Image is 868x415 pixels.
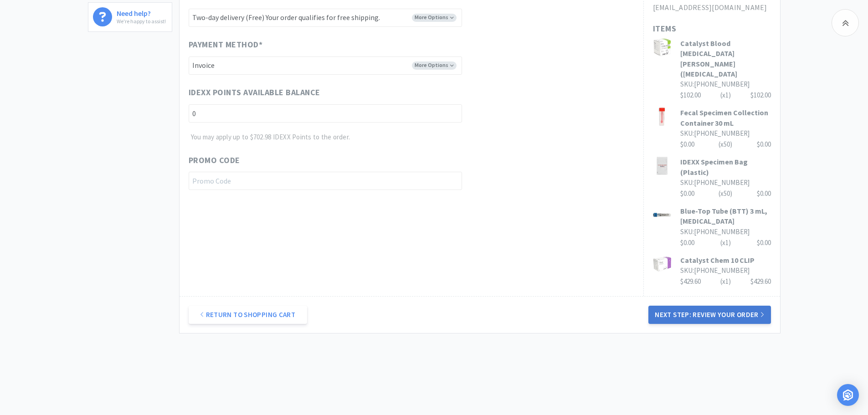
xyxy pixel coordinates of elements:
span: SKU: [PHONE_NUMBER] [680,178,750,187]
div: $429.60 [750,276,771,287]
div: (x 1 ) [720,237,731,248]
div: (x 1 ) [720,276,731,287]
h3: Fecal Specimen Collection Container 30 mL [680,108,771,128]
span: SKU: [PHONE_NUMBER] [680,80,750,88]
span: SKU: [PHONE_NUMBER] [680,129,750,138]
h3: IDEXX Specimen Bag (Plastic) [680,157,771,177]
span: Payment Method * [189,38,263,51]
img: 52b0017134e143ad81d1846d2ad125b4_175135.png [653,38,671,56]
div: $102.00 [750,90,771,101]
span: Promo Code [189,154,240,167]
img: 1b29f8be5a42438fbc51caeb0f84234d_175166.jpg [653,108,671,126]
input: IDEXX Points [189,104,462,123]
p: We're happy to assist! [117,17,166,26]
h3: Catalyst Chem 10 CLIP [680,255,771,265]
p: You may apply up to $702.98 IDEXX Points to the order. [191,132,462,143]
div: $0.00 [757,188,771,199]
img: 64c71f5dfc9744d382696867a98dfc87_175106.png [653,255,671,273]
img: 3b20803d9753430b9e8278a1094d462b_175509.png [653,206,671,224]
h3: Catalyst Blood [MEDICAL_DATA][PERSON_NAME] ([MEDICAL_DATA] [680,38,771,79]
a: Return to Shopping Cart [189,306,307,324]
h2: [EMAIL_ADDRESS][DOMAIN_NAME] [653,2,771,14]
div: Open Intercom Messenger [837,384,859,406]
span: SKU: [PHONE_NUMBER] [680,227,750,236]
h3: Blue-Top Tube (BTT) 3 mL, [MEDICAL_DATA] [680,206,771,226]
h1: Items [653,22,771,36]
div: $0.00 [757,237,771,248]
div: (x 50 ) [719,139,732,150]
div: $102.00 [680,90,771,101]
span: SKU: [PHONE_NUMBER] [680,266,750,275]
div: (x 50 ) [719,188,732,199]
div: $0.00 [680,139,771,150]
h6: Need help? [117,7,166,17]
div: $0.00 [757,139,771,150]
span: IDEXX Points available balance [189,86,320,99]
button: Next Step: Review Your Order [648,306,770,324]
div: $0.00 [680,188,771,199]
div: $0.00 [680,237,771,248]
div: (x 1 ) [720,90,731,101]
img: ba12a78c3f6b4cc0b04ea2ccb2a81641_175501.png [653,157,671,175]
input: Promo Code [189,172,462,190]
div: $429.60 [680,276,771,287]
